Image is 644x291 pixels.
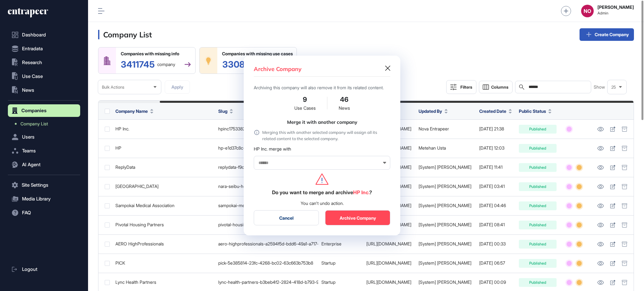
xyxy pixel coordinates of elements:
div: Merge it with another company [254,119,390,126]
div: Archiving this company will also remove it from its related content. [254,84,390,91]
div: 9 [303,95,307,105]
div: You can't undo action. [301,200,344,206]
div: Use Cases [294,105,316,111]
div: News [339,105,350,111]
button: Cancel [254,210,319,225]
div: Merging this with another selected company will assign all its related content to the selected co... [254,129,390,142]
div: 46 [340,95,348,105]
h3: Archive Company [254,66,302,73]
span: HP Inc. [353,189,369,195]
div: HP Inc. merge with [254,145,390,152]
div: Do you want to merge and archive ? [272,189,372,196]
button: Archive Company [325,210,390,225]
